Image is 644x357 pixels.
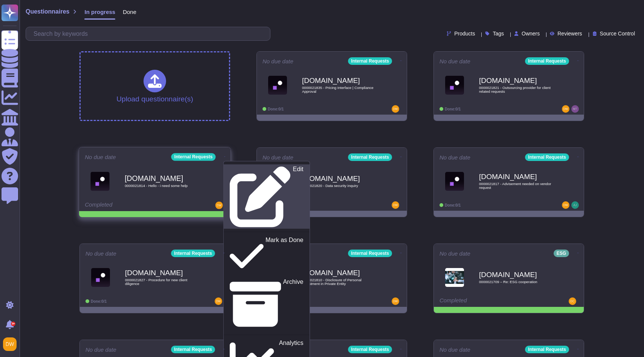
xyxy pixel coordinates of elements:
[392,105,399,113] img: user
[125,269,200,276] b: [DOMAIN_NAME]
[562,105,569,113] img: user
[171,346,215,353] div: Internal Requests
[30,27,270,40] input: Search by keywords
[445,268,464,287] img: Logo
[293,166,304,227] p: Edit
[125,175,201,182] b: [DOMAIN_NAME]
[26,9,69,15] span: Questionnaires
[215,202,223,209] img: user
[262,58,293,64] span: No due date
[302,278,377,285] span: 0000021810 - Disclosure of Personal Investment in Private Entity
[392,201,399,209] img: user
[525,57,569,65] div: Internal Requests
[554,250,569,257] div: ESG
[85,202,178,209] div: Completed
[445,172,464,191] img: Logo
[84,9,115,15] span: In progress
[91,299,107,303] span: Done: 0/1
[348,57,392,65] div: Internal Requests
[493,31,504,36] span: Tags
[522,31,540,36] span: Owners
[348,250,392,257] div: Internal Requests
[440,58,470,64] span: No due date
[171,250,215,257] div: Internal Requests
[266,237,304,276] p: Mark as Done
[85,251,116,256] span: No due date
[224,277,310,332] a: Archive
[171,153,216,161] div: Internal Requests
[224,164,310,229] a: Edit
[440,155,470,160] span: No due date
[268,107,284,111] span: Done: 0/1
[302,175,377,182] b: [DOMAIN_NAME]
[262,155,293,160] span: No due date
[268,76,287,95] img: Logo
[348,346,392,353] div: Internal Requests
[116,70,193,103] div: Upload questionnaire(s)
[302,184,377,188] span: 0000021820 - Data security inquiry
[91,268,110,287] img: Logo
[2,336,22,352] button: user
[479,77,554,84] b: [DOMAIN_NAME]
[3,337,17,351] img: user
[479,271,554,278] b: [DOMAIN_NAME]
[85,347,116,352] span: No due date
[562,201,569,209] img: user
[392,297,399,305] img: user
[479,173,554,180] b: [DOMAIN_NAME]
[557,31,582,36] span: Reviewers
[440,251,470,256] span: No due date
[445,203,461,207] span: Done: 0/1
[302,269,377,276] b: [DOMAIN_NAME]
[302,77,377,84] b: [DOMAIN_NAME]
[525,346,569,353] div: Internal Requests
[224,235,310,277] a: Mark as Done
[125,184,201,188] span: 0000021814 - Hello - i need some help
[571,105,579,113] img: user
[600,31,635,36] span: Source Control
[85,154,116,160] span: No due date
[125,278,200,285] span: 0000021827 - Procedure for new client diligence
[90,172,110,191] img: Logo
[302,86,377,93] span: 0000021835 - Pricing Interface | Compliance Approval
[348,153,392,161] div: Internal Requests
[440,347,470,352] span: No due date
[445,76,464,95] img: Logo
[525,153,569,161] div: Internal Requests
[11,322,15,326] div: 9+
[445,107,461,111] span: Done: 0/1
[283,279,304,330] p: Archive
[571,201,579,209] img: user
[454,31,475,36] span: Products
[479,86,554,93] span: 0000021821 - Outsourcing provider for client related requests
[440,297,532,305] div: Completed
[215,297,222,305] img: user
[479,280,554,284] span: 0000021709 – Re: ESG cooperation
[123,9,136,15] span: Done
[569,297,576,305] img: user
[479,182,554,189] span: 0000021817 - Advisement needed on vendor request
